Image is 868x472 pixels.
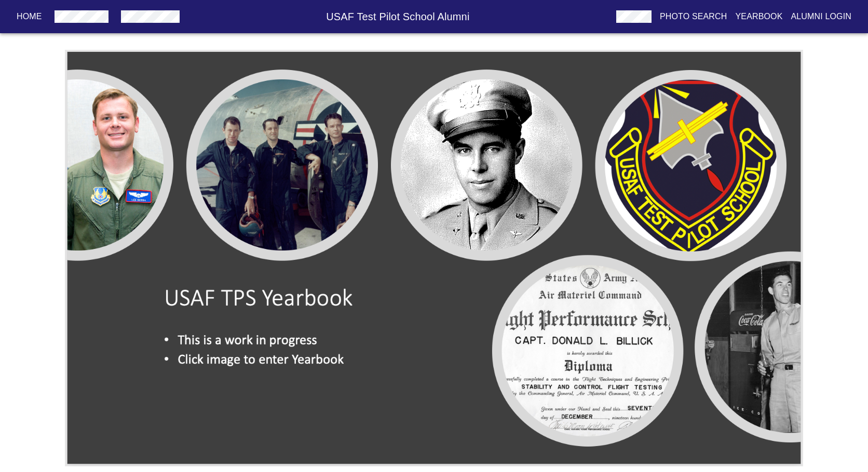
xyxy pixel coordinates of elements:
[656,7,731,26] button: Photo Search
[12,7,46,26] button: Home
[184,8,612,25] h6: USAF Test Pilot School Alumni
[791,10,852,23] p: Alumni Login
[735,10,782,23] p: Yearbook
[17,10,42,23] p: Home
[65,50,803,466] img: yearbook-collage
[660,10,727,23] p: Photo Search
[787,7,856,26] button: Alumni Login
[731,7,786,26] button: Yearbook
